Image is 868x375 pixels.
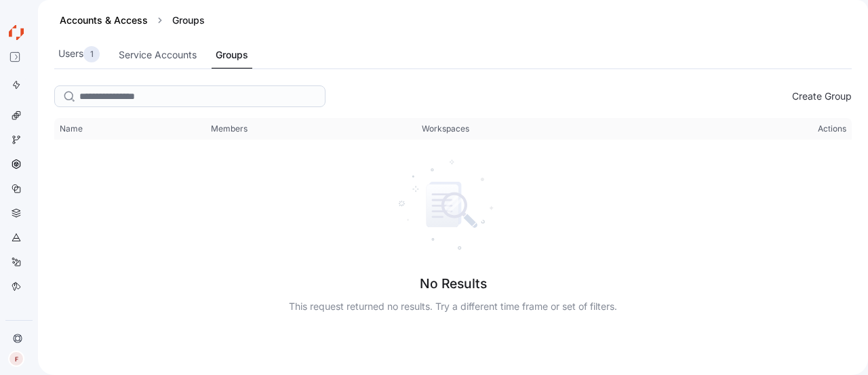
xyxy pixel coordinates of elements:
span: Members [211,123,248,134]
span: Actions [818,123,846,134]
div: Service Accounts [119,47,197,62]
span: Name [60,123,83,134]
div: Groups [216,47,248,62]
div: Users [58,46,100,62]
button: Create Group [792,89,852,103]
div: No Results [420,275,487,292]
div: Groups [167,14,210,27]
a: Accounts & Access [60,14,148,26]
div: F [8,351,24,367]
p: This request returned no results. Try a different time frame or set of filters. [289,300,617,313]
span: Workspaces [422,123,469,134]
p: 1 [90,47,94,61]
